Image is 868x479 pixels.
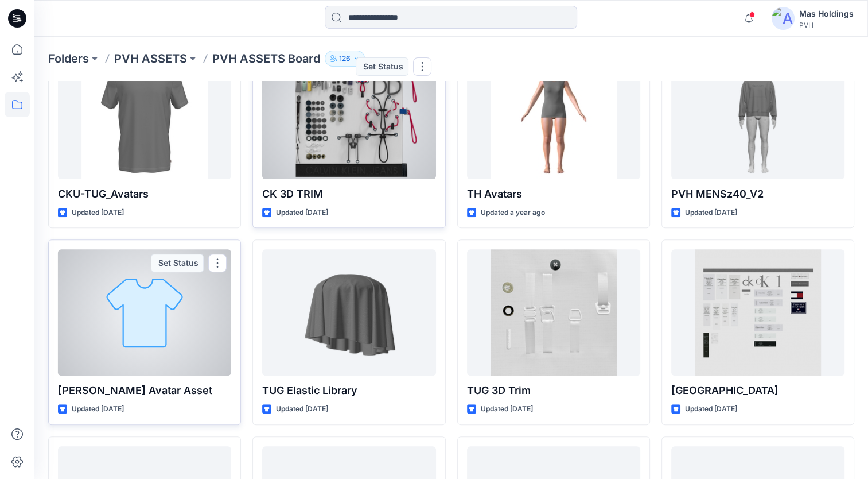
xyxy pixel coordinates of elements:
[114,51,187,67] a: PVH ASSETS
[58,249,231,376] a: Deborah Avatar Asset
[339,52,351,65] p: 126
[72,207,124,219] p: Updated [DATE]
[671,186,844,202] p: PVH MENSz40_V2
[262,249,435,376] a: TUG Elastic Library
[685,207,737,219] p: Updated [DATE]
[481,403,533,415] p: Updated [DATE]
[772,7,795,30] img: avatar
[58,383,231,399] p: [PERSON_NAME] Avatar Asset
[671,383,844,399] p: [GEOGRAPHIC_DATA]
[48,51,89,67] a: Folders
[325,51,365,67] button: 126
[671,249,844,376] a: TUG Trim Library
[276,207,328,219] p: Updated [DATE]
[262,186,435,202] p: CK 3D TRIM
[72,403,124,415] p: Updated [DATE]
[58,186,231,202] p: CKU-TUG_Avatars
[58,53,231,179] a: CKU-TUG_Avatars
[467,383,640,399] p: TUG 3D Trim
[276,403,328,415] p: Updated [DATE]
[467,53,640,179] a: TH Avatars
[799,7,854,21] div: Mas Holdings
[262,53,435,179] a: CK 3D TRIM
[481,207,545,219] p: Updated a year ago
[467,249,640,376] a: TUG 3D Trim
[262,383,435,399] p: TUG Elastic Library
[685,403,737,415] p: Updated [DATE]
[671,53,844,179] a: PVH MENSz40_V2
[799,21,854,29] div: PVH
[212,51,320,67] p: PVH ASSETS Board
[467,186,640,202] p: TH Avatars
